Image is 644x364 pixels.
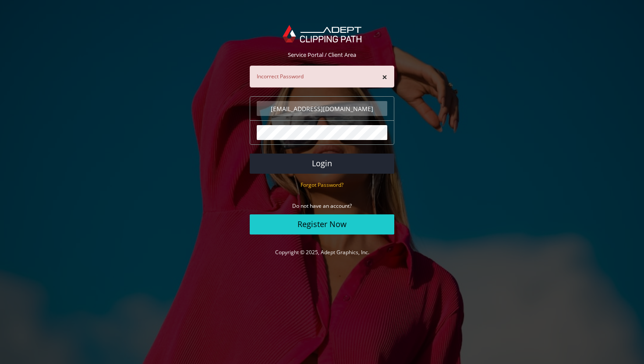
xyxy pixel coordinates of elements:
[275,248,369,256] a: Copyright © 2025, Adept Graphics, Inc.
[292,202,352,210] small: Do not have an account?
[382,73,387,82] button: ×
[250,214,394,234] a: Register Now
[257,101,387,116] input: Email Address
[250,66,394,87] div: Incorrect Password
[283,25,361,42] img: Adept Graphics
[301,181,343,189] a: Forgot Password?
[288,51,356,59] span: Service Portal / Client Area
[250,154,394,174] button: Login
